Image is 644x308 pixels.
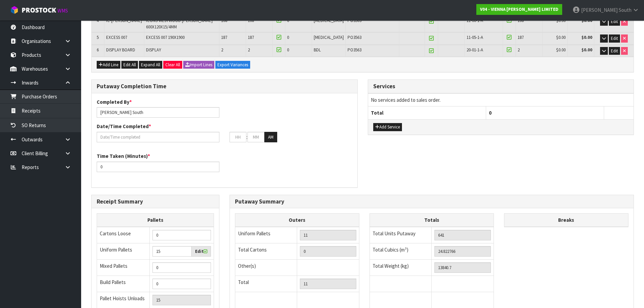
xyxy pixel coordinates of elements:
[300,279,356,289] input: TOTAL PACKS
[300,230,356,240] input: UNIFORM P LINES
[369,259,432,276] td: Total Weight (kg)
[152,230,211,240] input: Manual
[235,214,359,227] th: Outers
[97,260,150,276] td: Mixed Pallets
[609,18,620,26] button: Edit
[518,47,520,53] span: 2
[611,19,618,24] span: Edit
[97,162,219,172] input: Time Taken
[139,61,162,69] button: Expand All
[373,123,402,131] button: Add Service
[348,34,361,40] span: PO3563
[287,47,289,53] span: 0
[152,295,211,305] input: UNIFORM P + MIXED P + BUILD P
[518,34,524,40] span: 187
[106,47,135,53] span: DISPLAY BOARD
[97,47,99,53] span: 6
[221,34,227,40] span: 187
[314,47,321,53] span: BDL
[230,132,246,142] input: HH
[97,276,150,292] td: Build Pallets
[235,243,297,259] td: Total Cartons
[368,93,634,106] td: No services added to sales order.
[57,7,68,14] small: WMS
[369,214,494,227] th: Totals
[221,47,223,53] span: 2
[97,152,150,160] label: Time Taken (Minutes)
[146,18,213,29] span: ICONS WESTWOOD [PERSON_NAME] 600X120X15/4MM
[369,243,432,259] td: Total Cubics (m³)
[152,279,211,289] input: Manual
[106,34,127,40] span: EXCESS 007
[248,47,250,53] span: 2
[369,227,432,243] td: Total Units Putaway
[22,6,56,15] span: ProStock
[97,243,150,260] td: Uniform Pallets
[97,227,150,243] td: Cartons Loose
[348,47,361,53] span: PO3563
[581,47,592,53] strong: $0.00
[10,6,19,14] img: cube-alt.png
[141,62,160,68] span: Expand All
[215,61,250,69] button: Export Variances
[97,214,214,227] th: Pallets
[619,7,631,13] span: South
[611,35,618,41] span: Edit
[609,47,620,55] button: Edit
[97,61,120,69] button: Add Line
[480,6,558,12] strong: V04 - VIENNA [PERSON_NAME] LIMITED
[235,198,628,205] h3: Putaway Summary
[97,123,151,130] label: Date/Time Completed
[581,7,618,13] span: [PERSON_NAME]
[246,132,247,143] td: :
[97,34,99,40] span: 5
[611,48,618,54] span: Edit
[581,34,592,40] strong: $0.00
[183,61,214,69] button: Import Lines
[97,98,132,105] label: Completed By
[300,246,356,257] input: OUTERS TOTAL = CTN
[287,34,289,40] span: 0
[97,83,352,90] h3: Putaway Completion Time
[163,61,182,69] button: Clear All
[248,34,254,40] span: 187
[152,262,211,273] input: Manual
[235,227,297,243] td: Uniform Pallets
[146,47,161,53] span: DISPLAY
[264,132,277,143] button: AM
[146,34,185,40] span: EXCESS 007 190X1900
[368,106,486,119] th: Total
[476,4,562,15] a: V04 - VIENNA [PERSON_NAME] LIMITED
[556,47,566,53] span: $0.00
[609,34,620,43] button: Edit
[97,132,219,142] input: Date/Time completed
[247,132,264,142] input: MM
[467,34,483,40] span: 11-05-1-A
[235,259,297,276] td: Other(s)
[467,47,483,53] span: 20-01-1-A
[489,110,492,116] span: 0
[556,34,566,40] span: $0.00
[195,248,207,255] label: Edit
[121,61,138,69] button: Edit All
[235,276,297,292] td: Total
[152,246,192,257] input: Uniform Pallets
[373,83,629,90] h3: Services
[504,214,628,227] th: Breaks
[314,34,344,40] span: [MEDICAL_DATA]
[97,198,214,205] h3: Receipt Summary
